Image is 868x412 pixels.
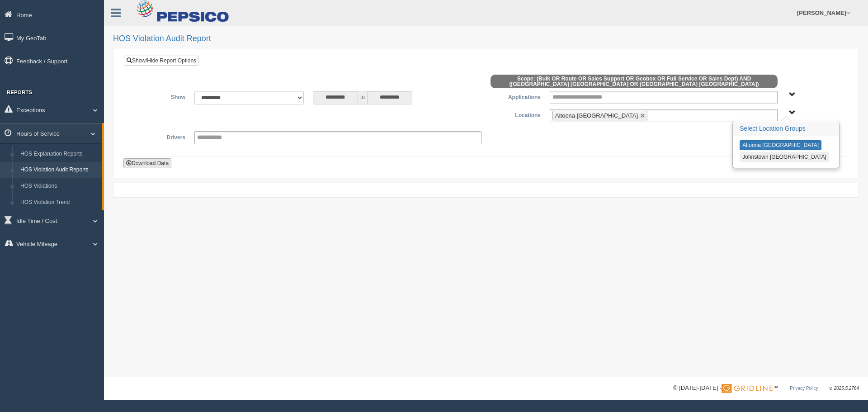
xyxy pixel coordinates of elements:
label: Show [131,91,190,102]
div: © [DATE]-[DATE] - ™ [673,384,859,393]
h3: Select Location Groups [733,122,839,136]
span: Altoona [GEOGRAPHIC_DATA] [555,112,638,119]
button: Altoona [GEOGRAPHIC_DATA] [740,140,821,150]
span: Scope: (Bulk OR Route OR Sales Support OR Geobox OR Full Service OR Sales Dept) AND ([GEOGRAPHIC_... [491,75,778,88]
a: HOS Violations [16,178,102,194]
a: HOS Violation Trend [16,194,102,211]
a: Show/Hide Report Options [124,56,199,66]
button: Johnstown [GEOGRAPHIC_DATA] [740,152,829,162]
a: Privacy Policy [790,386,818,391]
label: Applications [486,91,545,102]
img: Gridline [722,384,773,393]
h2: HOS Violation Audit Report [113,34,859,43]
label: Locations [486,109,545,120]
span: to [358,91,367,104]
label: Drivers [131,131,190,142]
a: HOS Explanation Reports [16,146,102,162]
button: Download Data [123,158,171,168]
span: v. 2025.5.2764 [830,386,859,391]
a: HOS Violation Audit Reports [16,162,102,178]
